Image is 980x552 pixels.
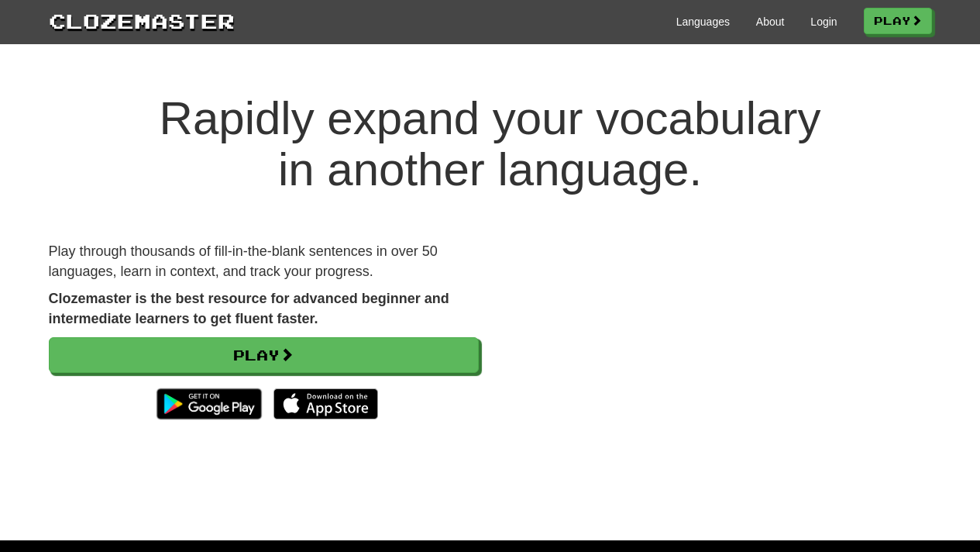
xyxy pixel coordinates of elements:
[149,381,269,427] img: Get it on Google Play
[49,242,479,281] p: Play through thousands of fill-in-the-blank sentences in over 50 languages, learn in context, and...
[676,14,730,29] a: Languages
[49,6,235,35] a: Clozemaster
[273,388,378,419] img: Download_on_the_App_Store_Badge_US-UK_135x40-25178aeef6eb6b83b96f5f2d004eda3bffbb37122de64afbaef7...
[864,8,932,34] a: Play
[49,337,479,373] a: Play
[756,14,785,29] a: About
[810,14,837,29] a: Login
[49,291,449,326] strong: Clozemaster is the best resource for advanced beginner and intermediate learners to get fluent fa...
